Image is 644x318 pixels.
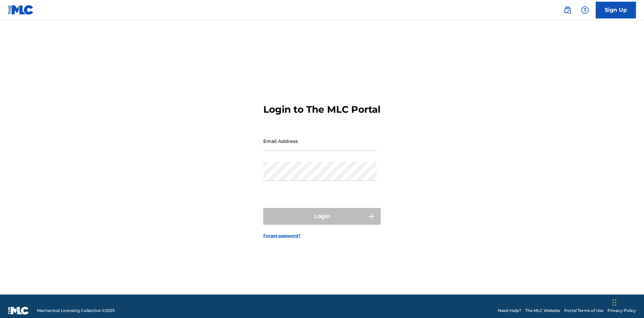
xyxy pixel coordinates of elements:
a: Need Help? [498,308,521,314]
img: search [563,6,572,14]
a: Sign Up [596,2,636,18]
div: Drag [612,293,616,313]
a: Privacy Policy [607,308,636,314]
a: The MLC Website [525,308,560,314]
img: help [581,6,589,14]
a: Public Search [561,3,574,17]
a: Portal Terms of Use [564,308,603,314]
a: Forgot password? [263,233,301,239]
h3: Login to The MLC Portal [263,104,380,115]
img: MLC Logo [8,5,34,15]
span: Mechanical Licensing Collective © 2025 [37,308,115,314]
div: Help [578,3,592,17]
iframe: Chat Widget [610,286,644,318]
img: logo [8,307,29,315]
